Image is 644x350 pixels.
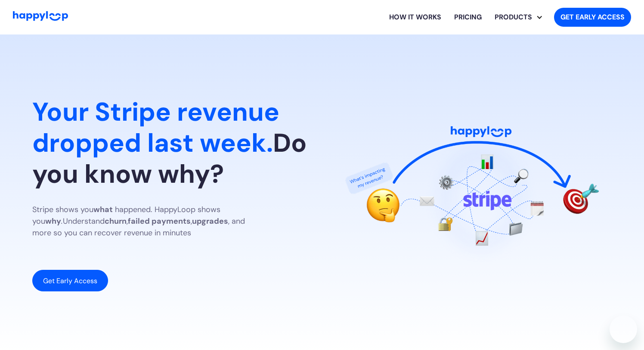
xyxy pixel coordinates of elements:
[45,216,61,226] strong: why
[105,216,127,226] strong: churn
[192,216,228,226] strong: upgrades
[13,11,68,23] a: Go to Home Page
[610,316,637,343] iframe: Button to launch messaging window
[61,216,63,226] em: .
[488,3,547,31] div: Explore HappyLoop use cases
[488,12,539,22] div: PRODUCTS
[32,95,279,160] span: Your Stripe revenue dropped last week.
[32,204,265,239] p: Stripe shows you happened. HappyLoop shows you Understand , , , and more so you can recover reven...
[448,3,488,31] a: View HappyLoop pricing plans
[495,3,547,31] div: PRODUCTS
[554,8,631,27] a: Get started with HappyLoop
[32,97,308,190] h1: Do you know why?
[13,11,68,21] img: HappyLoop Logo
[383,3,448,31] a: Learn how HappyLoop works
[32,270,108,291] a: Get Early Access
[93,204,113,215] strong: what
[128,216,191,226] strong: failed payments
